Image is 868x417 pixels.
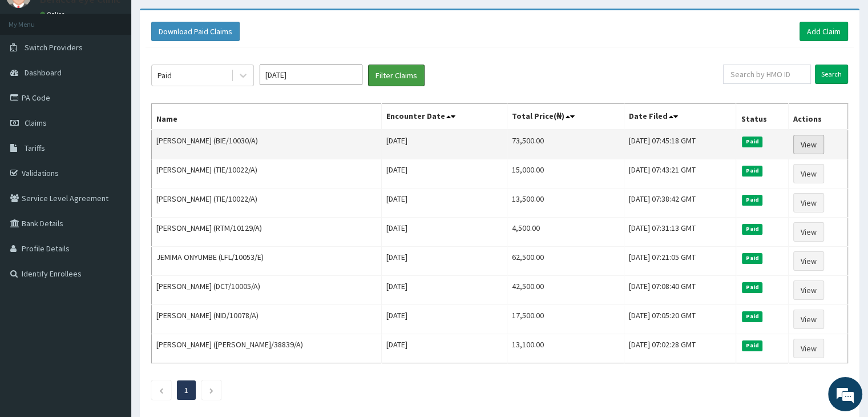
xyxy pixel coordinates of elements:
[793,222,824,242] a: View
[507,218,624,247] td: 4,500.00
[742,282,762,292] span: Paid
[800,22,848,41] a: Add Claim
[40,10,67,18] a: Online
[507,305,624,334] td: 17,500.00
[381,334,507,363] td: [DATE]
[723,65,811,84] input: Search by HMO ID
[381,130,507,159] td: [DATE]
[742,224,762,234] span: Paid
[624,247,736,276] td: [DATE] 07:21:05 GMT
[624,189,736,218] td: [DATE] 07:38:42 GMT
[152,305,382,334] td: [PERSON_NAME] (NID/10078/A)
[381,247,507,276] td: [DATE]
[158,70,172,81] div: Paid
[152,247,382,276] td: JEMIMA ONYUMBE (LFL/10053/E)
[152,104,382,130] th: Name
[25,118,47,128] span: Claims
[381,159,507,189] td: [DATE]
[624,159,736,189] td: [DATE] 07:43:21 GMT
[381,276,507,305] td: [DATE]
[815,65,848,84] input: Search
[152,276,382,305] td: [PERSON_NAME] (DCT/10005/A)
[507,130,624,159] td: 73,500.00
[260,65,362,85] input: Select Month and Year
[21,57,46,86] img: d_794563401_company_1708531726252_794563401
[381,305,507,334] td: [DATE]
[25,42,83,53] span: Switch Providers
[151,22,240,41] button: Download Paid Claims
[66,132,158,247] span: We're online!
[742,166,762,176] span: Paid
[187,6,215,33] div: Minimize live chat window
[624,334,736,363] td: [DATE] 07:02:28 GMT
[381,218,507,247] td: [DATE]
[59,64,192,79] div: Chat with us now
[624,276,736,305] td: [DATE] 07:08:40 GMT
[793,193,824,212] a: View
[742,253,762,263] span: Paid
[793,339,824,358] a: View
[184,385,188,395] a: Page 1 is your current page
[6,288,217,328] textarea: Type your message and hit 'Enter'
[507,276,624,305] td: 42,500.00
[507,189,624,218] td: 13,500.00
[793,310,824,329] a: View
[624,104,736,130] th: Date Filed
[152,334,382,363] td: [PERSON_NAME] ([PERSON_NAME]/38839/A)
[507,247,624,276] td: 62,500.00
[736,104,788,130] th: Status
[624,305,736,334] td: [DATE] 07:05:20 GMT
[742,311,762,322] span: Paid
[381,104,507,130] th: Encounter Date
[624,218,736,247] td: [DATE] 07:31:13 GMT
[159,385,164,395] a: Previous page
[152,159,382,189] td: [PERSON_NAME] (TIE/10022/A)
[742,195,762,205] span: Paid
[742,340,762,351] span: Paid
[507,334,624,363] td: 13,100.00
[507,159,624,189] td: 15,000.00
[624,130,736,159] td: [DATE] 07:45:18 GMT
[507,104,624,130] th: Total Price(₦)
[152,130,382,159] td: [PERSON_NAME] (BIE/10030/A)
[793,164,824,183] a: View
[152,218,382,247] td: [PERSON_NAME] (RTM/10129/A)
[788,104,847,130] th: Actions
[209,385,214,395] a: Next page
[368,65,425,86] button: Filter Claims
[25,143,45,153] span: Tariffs
[793,251,824,271] a: View
[152,189,382,218] td: [PERSON_NAME] (TIE/10022/A)
[742,137,762,147] span: Paid
[25,67,62,78] span: Dashboard
[793,135,824,154] a: View
[381,189,507,218] td: [DATE]
[793,280,824,300] a: View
